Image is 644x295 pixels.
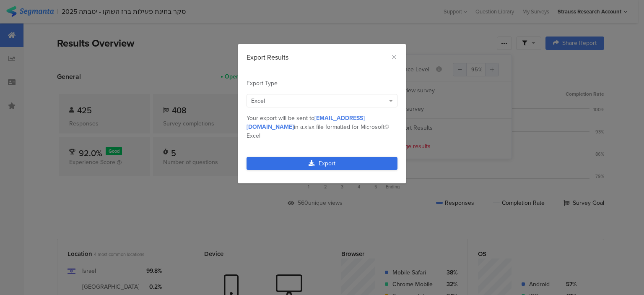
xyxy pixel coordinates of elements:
span: [EMAIL_ADDRESS][DOMAIN_NAME] [247,114,365,131]
div: Your export will be sent to in a [247,114,397,140]
a: Export [247,157,397,170]
button: Close [391,52,397,62]
div: dialog [238,44,406,183]
span: Excel [251,97,265,105]
div: Export Results [247,52,397,62]
span: .xlsx file formatted for Microsoft© Excel [247,123,389,140]
div: Export Type [247,79,397,88]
